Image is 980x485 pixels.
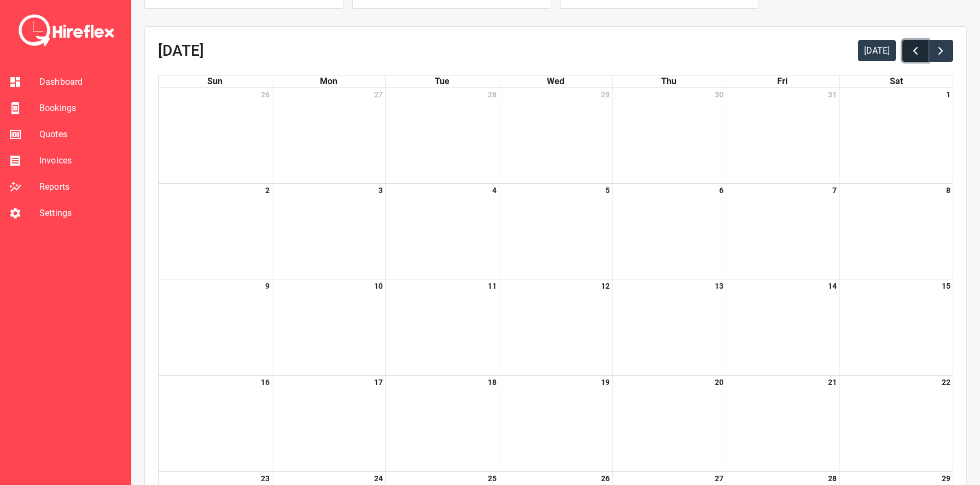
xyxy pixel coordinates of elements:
a: Sunday [205,75,225,87]
a: November 22, 2025 [940,376,953,389]
td: November 12, 2025 [499,279,612,376]
a: November 8, 2025 [944,184,953,197]
a: November 14, 2025 [826,279,839,293]
td: November 8, 2025 [839,183,953,279]
a: November 28, 2025 [826,472,839,485]
span: Bookings [39,102,122,115]
td: November 13, 2025 [612,279,726,376]
a: October 28, 2025 [486,88,499,101]
a: October 30, 2025 [713,88,726,101]
a: October 29, 2025 [599,88,612,101]
td: November 9, 2025 [159,279,272,376]
td: November 11, 2025 [386,279,499,376]
a: November 26, 2025 [599,472,612,485]
a: November 2, 2025 [263,184,272,197]
a: November 19, 2025 [599,376,612,389]
a: November 27, 2025 [713,472,726,485]
td: November 4, 2025 [386,183,499,279]
td: November 21, 2025 [726,375,839,471]
a: November 6, 2025 [717,184,726,197]
a: November 23, 2025 [259,472,272,485]
td: November 10, 2025 [272,279,385,376]
a: November 17, 2025 [372,376,385,389]
td: October 30, 2025 [612,88,726,183]
a: November 24, 2025 [372,472,385,485]
a: November 25, 2025 [486,472,499,485]
td: November 20, 2025 [612,375,726,471]
a: November 1, 2025 [944,88,953,101]
a: November 3, 2025 [376,184,385,197]
a: November 20, 2025 [713,376,726,389]
span: Invoices [39,154,122,167]
a: November 5, 2025 [603,184,612,197]
span: Reports [39,180,122,194]
td: October 28, 2025 [386,88,499,183]
td: October 29, 2025 [499,88,612,183]
a: October 31, 2025 [826,88,839,101]
a: November 10, 2025 [372,279,385,293]
td: November 5, 2025 [499,183,612,279]
a: November 7, 2025 [830,184,839,197]
a: Monday [318,75,340,87]
td: November 19, 2025 [499,375,612,471]
td: November 15, 2025 [839,279,953,376]
button: Previous month [902,40,928,62]
td: November 14, 2025 [726,279,839,376]
span: Settings [39,207,122,220]
td: November 16, 2025 [159,375,272,471]
button: [DATE] [858,40,896,61]
a: November 11, 2025 [486,279,499,293]
a: Tuesday [433,75,452,87]
a: November 18, 2025 [486,376,499,389]
td: November 22, 2025 [839,375,953,471]
td: November 7, 2025 [726,183,839,279]
a: Wednesday [545,75,567,87]
span: Quotes [39,128,122,141]
a: Saturday [888,75,905,87]
td: November 1, 2025 [839,88,953,183]
td: October 31, 2025 [726,88,839,183]
a: November 12, 2025 [599,279,612,293]
a: Friday [775,75,790,87]
a: November 13, 2025 [713,279,726,293]
a: November 21, 2025 [826,376,839,389]
td: November 17, 2025 [272,375,385,471]
a: November 9, 2025 [263,279,272,293]
td: November 6, 2025 [612,183,726,279]
a: October 26, 2025 [259,88,272,101]
span: Dashboard [39,75,122,89]
a: Thursday [659,75,679,87]
h2: [DATE] [158,42,204,60]
button: Next month [927,40,953,62]
a: November 29, 2025 [940,472,953,485]
td: October 26, 2025 [159,88,272,183]
a: October 27, 2025 [372,88,385,101]
td: October 27, 2025 [272,88,385,183]
td: November 2, 2025 [159,183,272,279]
a: November 4, 2025 [490,184,499,197]
a: November 16, 2025 [259,376,272,389]
td: November 18, 2025 [386,375,499,471]
td: November 3, 2025 [272,183,385,279]
a: November 15, 2025 [940,279,953,293]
